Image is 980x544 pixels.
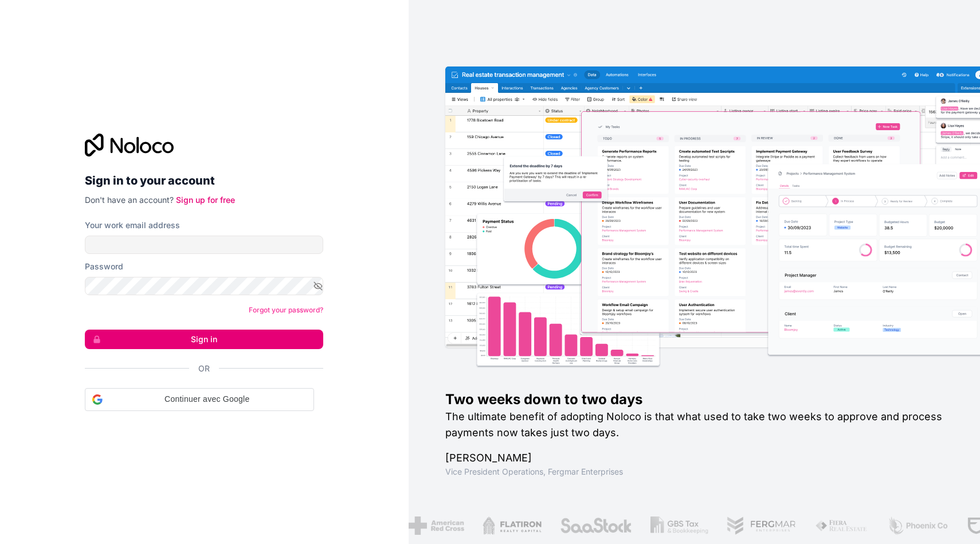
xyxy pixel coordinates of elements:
img: /assets/gbstax-C-GtDUiK.png [648,516,707,535]
button: Sign in [85,330,323,349]
img: /assets/phoenix-BREaitsQ.png [885,516,947,535]
label: Your work email address [85,220,180,231]
label: Password [85,261,123,272]
img: /assets/flatiron-C8eUkumj.png [480,516,540,535]
span: Don't have an account? [85,195,174,205]
img: /assets/saastock-C6Zbiodz.png [558,516,630,535]
input: Email address [85,236,323,254]
input: Password [85,277,323,295]
h2: The ultimate benefit of adopting Noloco is that what used to take two weeks to approve and proces... [445,409,943,441]
img: /assets/american-red-cross-BAupjrZR.png [406,516,462,535]
span: Continuer avec Google [107,393,307,405]
h2: Sign in to your account [85,170,323,191]
span: Or [198,363,210,374]
a: Forgot your password? [249,306,323,314]
h1: Vice President Operations , Fergmar Enterprises [445,466,943,478]
h1: Two weeks down to two days [445,390,943,409]
a: Sign up for free [176,195,235,205]
img: /assets/fergmar-CudnrXN5.png [725,516,795,535]
div: Continuer avec Google [85,388,314,411]
img: /assets/fiera-fwj2N5v4.png [813,516,867,535]
h1: [PERSON_NAME] [445,450,943,466]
